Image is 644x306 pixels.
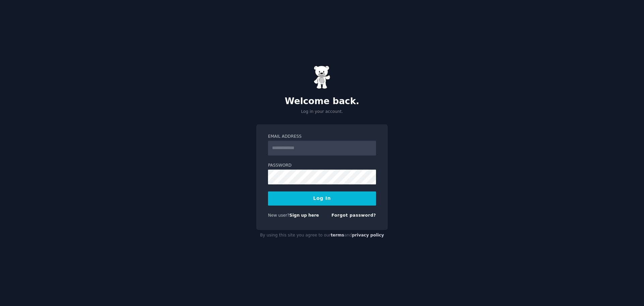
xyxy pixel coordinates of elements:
a: Sign up here [289,213,319,218]
label: Password [268,163,376,169]
a: Forgot password? [331,213,376,218]
img: Gummy Bear [314,65,330,89]
span: New user? [268,213,289,218]
h2: Welcome back. [256,96,388,107]
p: Log in your account. [256,109,388,115]
button: Log In [268,191,376,206]
div: By using this site you agree to our and [256,230,388,241]
label: Email Address [268,134,376,140]
a: privacy policy [352,233,384,237]
a: terms [331,233,344,237]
